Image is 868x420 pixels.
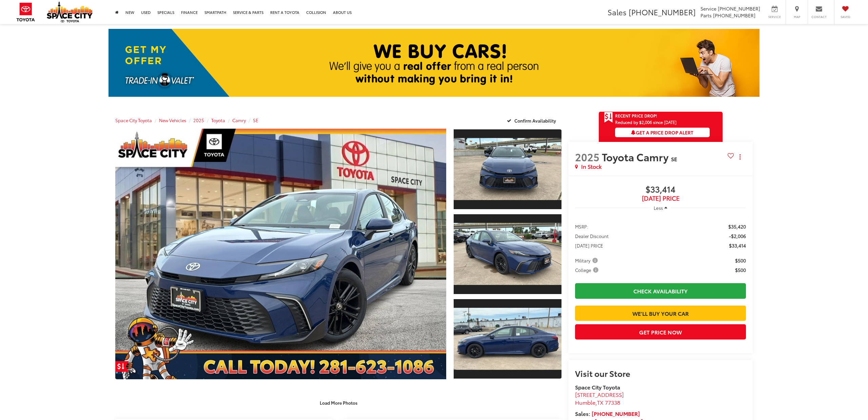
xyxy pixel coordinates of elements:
[575,242,603,249] span: [DATE] PRICE
[718,5,760,12] span: [PHONE_NUMBER]
[811,15,827,19] span: Contact
[654,205,663,211] span: Less
[729,242,746,249] span: $33,414
[575,390,624,398] span: [STREET_ADDRESS]
[575,390,624,406] a: [STREET_ADDRESS] Humble,TX 77338
[575,324,746,340] button: Get Price Now
[713,12,755,19] span: [PHONE_NUMBER]
[789,15,804,19] span: Map
[575,185,746,195] span: $33,414
[729,233,746,239] span: -$2,006
[193,117,204,123] a: 2025
[650,202,671,214] button: Less
[575,283,746,298] a: Check Availability
[47,1,93,22] img: Space City Toyota
[454,129,561,210] a: Expand Photo 1
[454,298,561,380] a: Expand Photo 3
[575,369,746,378] h2: Visit our Store
[253,117,258,123] a: SE
[597,398,604,406] span: TX
[503,114,562,126] button: Confirm Availability
[575,398,595,406] span: Humble
[115,129,446,379] a: Expand Photo 0
[671,155,677,163] span: SE
[592,409,640,417] a: [PHONE_NUMBER]
[575,267,600,273] span: College
[108,29,759,97] img: What's Your Car Worth? | Space City Toyota in Humble TX
[211,117,225,123] a: Toyota
[315,397,362,408] button: Load More Photos
[631,129,693,136] span: Get a Price Drop Alert
[701,5,716,12] span: Service
[629,6,696,17] span: [PHONE_NUMBER]
[838,15,853,19] span: Saved
[115,361,129,372] a: Get Price Drop Alert
[514,117,556,124] span: Confirm Availability
[575,223,588,230] span: MSRP:
[575,409,590,417] span: Sales:
[735,257,746,264] span: $500
[452,223,563,285] img: 2025 Toyota Camry SE
[739,154,741,160] span: dropdown dots
[608,6,627,17] span: Sales
[605,398,620,406] span: 77338
[599,112,723,120] a: Get Price Drop Alert Recent Price Drop!
[232,117,246,123] a: Camry
[575,195,746,202] span: [DATE] Price
[581,163,601,170] span: In Stock
[575,233,609,239] span: Dealer Discount
[452,308,563,370] img: 2025 Toyota Camry SE
[575,257,599,264] span: Military
[159,117,186,123] a: New Vehicles
[112,127,449,381] img: 2025 Toyota Camry SE
[615,120,710,124] span: Reduced by $2,006 since [DATE]
[454,214,561,295] a: Expand Photo 2
[734,151,746,163] button: Actions
[115,117,152,123] a: Space City Toyota
[735,267,746,273] span: $500
[452,138,563,200] img: 2025 Toyota Camry SE
[575,398,620,406] span: ,
[701,12,712,19] span: Parts
[767,15,782,19] span: Service
[575,149,599,164] span: 2025
[728,223,746,230] span: $35,420
[575,306,746,321] a: We'll Buy Your Car
[575,267,601,273] button: College
[604,112,613,123] span: Get Price Drop Alert
[575,257,600,264] button: Military
[615,113,657,118] span: Recent Price Drop!
[602,149,671,164] span: Toyota Camry
[575,383,620,391] strong: Space City Toyota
